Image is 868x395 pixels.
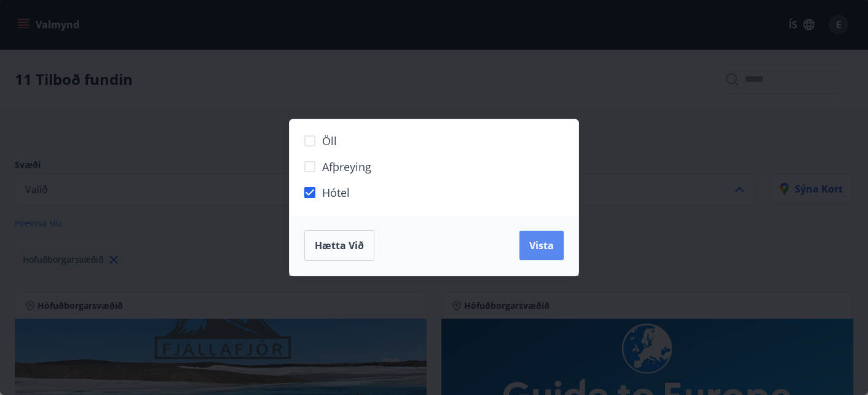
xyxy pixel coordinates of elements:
button: Hætta við [304,230,374,261]
span: Vista [529,239,554,252]
span: Hótel [322,185,350,201]
button: Vista [519,231,564,260]
span: Afþreying [322,159,371,175]
span: Öll [322,133,337,149]
span: Hætta við [315,239,364,252]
